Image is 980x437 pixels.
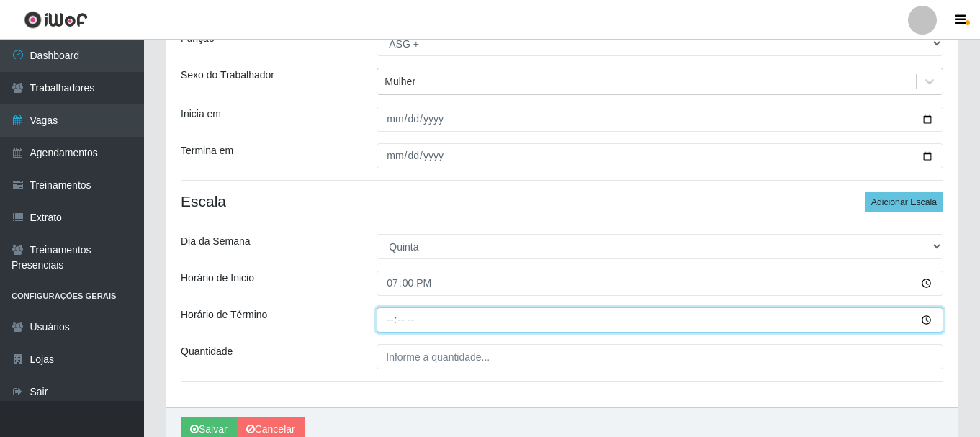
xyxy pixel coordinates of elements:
[181,344,233,359] label: Quantidade
[377,143,943,168] input: 00/00/0000
[377,271,943,296] input: 00:00
[181,234,251,249] label: Dia da Semana
[181,192,943,210] h4: Escala
[377,344,943,369] input: Informe a quantidade...
[377,307,943,333] input: 00:00
[181,107,221,122] label: Inicia em
[24,11,88,29] img: CoreUI Logo
[385,74,415,89] div: Mulher
[181,271,254,286] label: Horário de Inicio
[181,143,233,158] label: Termina em
[377,107,943,132] input: 00/00/0000
[181,307,267,323] label: Horário de Término
[865,192,943,212] button: Adicionar Escala
[181,68,274,83] label: Sexo do Trabalhador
